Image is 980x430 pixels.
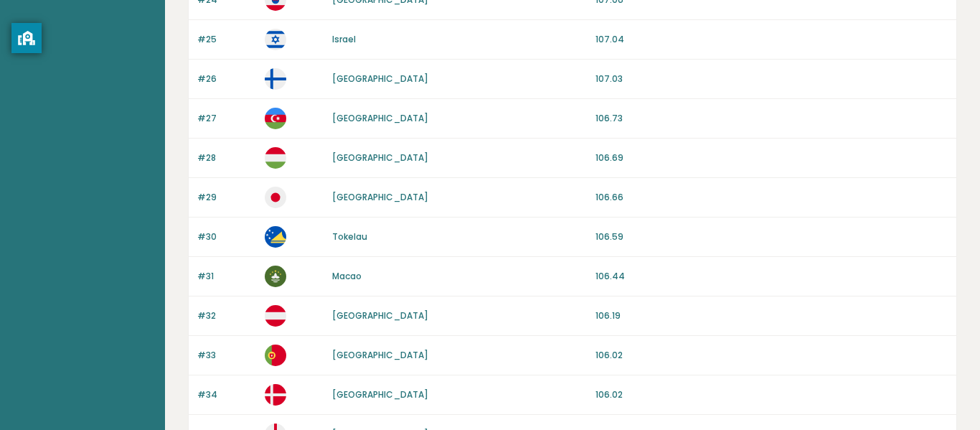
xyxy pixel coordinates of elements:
p: #34 [197,388,256,401]
p: 106.44 [595,270,948,283]
p: 106.66 [595,191,948,204]
p: #25 [197,33,256,46]
p: 107.04 [595,33,948,46]
img: tk.svg [265,226,286,248]
p: #33 [197,349,256,362]
img: fi.svg [265,68,286,90]
p: #32 [197,309,256,322]
p: 106.02 [595,388,948,401]
img: at.svg [265,305,286,327]
p: #29 [197,191,256,204]
p: 106.73 [595,112,948,125]
button: privacy banner [11,23,42,53]
p: 106.02 [595,349,948,362]
a: Israel [332,33,356,45]
a: Tokelau [332,230,367,243]
p: 106.19 [595,309,948,322]
img: il.svg [265,29,286,50]
a: [GEOGRAPHIC_DATA] [332,151,428,164]
a: [GEOGRAPHIC_DATA] [332,73,428,85]
p: 107.03 [595,73,948,85]
p: #26 [197,73,256,85]
p: #30 [197,230,256,243]
img: dk.svg [265,384,286,406]
p: #27 [197,112,256,125]
p: 106.69 [595,151,948,164]
a: [GEOGRAPHIC_DATA] [332,112,428,124]
p: #31 [197,270,256,283]
p: 106.59 [595,230,948,243]
img: az.svg [265,108,286,129]
a: [GEOGRAPHIC_DATA] [332,349,428,361]
a: [GEOGRAPHIC_DATA] [332,191,428,203]
img: jp.svg [265,187,286,208]
img: mo.svg [265,266,286,287]
img: pt.svg [265,345,286,366]
a: Macao [332,270,362,282]
a: [GEOGRAPHIC_DATA] [332,388,428,401]
p: #28 [197,151,256,164]
a: [GEOGRAPHIC_DATA] [332,309,428,322]
img: hu.svg [265,147,286,169]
